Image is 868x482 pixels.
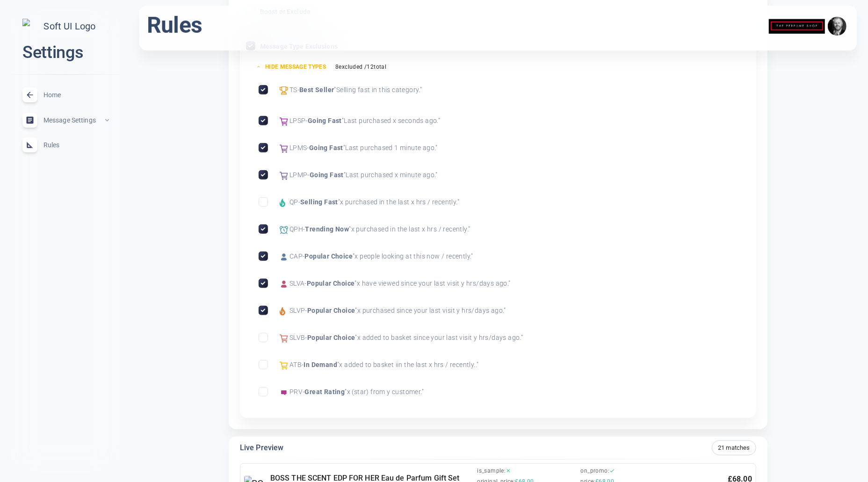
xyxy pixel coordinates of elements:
span: " x purchased in the last x hrs / recently. " [338,197,459,209]
span: SLVA - [289,279,307,291]
span: LPMS - [289,143,309,155]
span: Selling Fast [300,197,338,209]
h1: Rules [147,11,202,39]
span: on_promo : [581,468,610,475]
h6: Live Preview [240,442,283,454]
span: Popular Choice [305,252,353,264]
span: expand_less [103,116,111,124]
span: CAP - [289,252,305,264]
span: " x people looking at this now / recently. " [353,252,473,264]
button: Hide message types [251,60,332,74]
span: " Last purchased x seconds ago. " [342,116,440,128]
a: Rules [7,132,124,158]
span: " Last purchased x minute ago. " [344,170,438,182]
span: LPMP - [289,170,310,182]
span: " Last purchased 1 minute ago. " [343,143,438,155]
span: SLVB - [289,333,307,345]
span: TS - [289,85,299,97]
span: Popular Choice [307,279,355,291]
span: Great Rating [305,387,345,399]
span: QP - [289,197,300,209]
span: Best Seller [299,85,334,97]
span: is_sample : [477,468,506,475]
span: 21 matches [712,443,756,453]
span: 8 excluded / 12 total [335,64,386,71]
img: theperfumeshop [769,12,825,41]
span: " x added to basket iin the last x hrs / recently.. " [337,360,478,372]
span: Going Fast [308,116,342,128]
span: " Selling fast in this category. " [334,85,422,97]
span: Popular Choice [307,306,355,318]
span: " x have viewed since your last visit y hrs/days ago. " [355,279,511,291]
span: " x purchased in the last x hrs / recently. " [349,224,470,237]
h2: Settings [22,42,109,64]
img: Soft UI Logo [22,19,109,34]
span: PRV - [289,387,305,399]
span: Trending Now [305,224,349,237]
a: Home [7,82,124,108]
span: QPH - [289,224,305,237]
span: In Demand [304,360,338,372]
span: " x (star) from y customer. " [345,387,424,399]
img: e9922e3fc00dd5316fa4c56e6d75935f [828,17,846,36]
span: Going Fast [309,143,343,155]
span: Going Fast [310,170,344,182]
span: ATB - [289,360,304,372]
span: Popular Choice [307,333,355,345]
span: " x purchased since your last visit y hrs/days ago. " [355,306,506,318]
span: " x added to basket since your last visit y hrs/days ago. " [355,333,523,345]
span: SLVP - [289,306,307,318]
span: LPSP - [289,116,308,128]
